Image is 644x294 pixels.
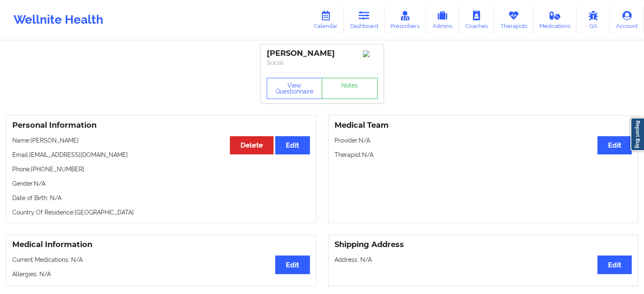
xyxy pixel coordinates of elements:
[12,194,310,202] p: Date of Birth: N/A
[597,136,632,154] button: Edit
[275,256,310,274] button: Edit
[267,78,323,99] button: View Questionnaire
[12,179,310,188] p: Gender: N/A
[307,6,344,34] a: Calendar
[275,136,310,154] button: Edit
[344,6,384,34] a: Dashboard
[533,6,577,34] a: Medications
[12,165,310,173] p: Phone: [PHONE_NUMBER]
[334,151,632,159] p: Therapist: N/A
[363,50,378,57] img: Image%2Fplaceholer-image.png
[230,136,274,154] button: Delete
[459,6,494,34] a: Coaches
[610,6,644,34] a: Account
[577,6,610,34] a: QA
[334,240,632,250] h3: Shipping Address
[12,256,310,264] p: Current Medications: N/A
[494,6,533,34] a: Therapists
[12,270,310,278] p: Allergies: N/A
[597,256,632,274] button: Edit
[267,58,378,67] p: Social
[334,136,632,145] p: Provider: N/A
[334,256,632,264] p: Address: N/A
[12,121,310,130] h3: Personal Information
[426,6,459,34] a: Admins
[384,6,426,34] a: Prescribers
[322,78,378,99] a: Notes
[12,240,310,250] h3: Medical Information
[267,49,378,58] div: [PERSON_NAME]
[12,208,310,217] p: Country Of Residence: [GEOGRAPHIC_DATA]
[12,136,310,145] p: Name: [PERSON_NAME]
[12,151,310,159] p: Email: [EMAIL_ADDRESS][DOMAIN_NAME]
[630,118,644,151] a: Report Bug
[334,121,632,130] h3: Medical Team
